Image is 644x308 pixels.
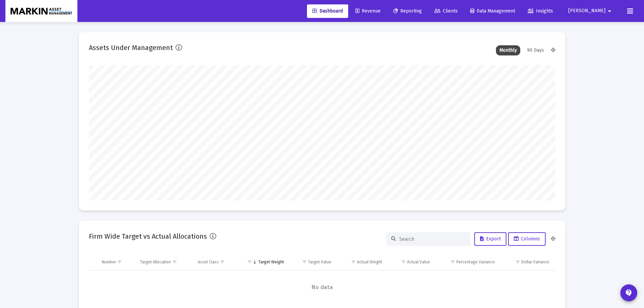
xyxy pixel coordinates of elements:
[568,8,605,14] span: [PERSON_NAME]
[89,42,173,53] h2: Assets Under Management
[521,259,549,265] div: Dollar Variance
[456,259,495,265] div: Percentage Variance
[605,4,614,18] mat-icon: arrow_drop_down
[336,254,387,270] td: Column Actual Weight
[10,4,72,18] img: Dashboard
[172,259,177,264] span: Show filter options for column 'Target Allocation'
[387,254,435,270] td: Column Actual Value
[140,259,171,265] div: Target Allocation
[625,289,633,297] mat-icon: contact_support
[480,236,501,242] span: Export
[465,4,521,18] a: Data Management
[434,8,458,14] span: Clients
[500,254,555,270] td: Column Dollar Variance
[470,8,515,14] span: Data Management
[399,236,466,242] input: Search
[560,4,622,18] button: [PERSON_NAME]
[102,259,116,265] div: Number
[193,254,238,270] td: Column Asset Class
[514,236,540,242] span: Columns
[524,45,547,55] div: 90 Days
[135,254,193,270] td: Column Target Allocation
[220,259,225,264] span: Show filter options for column 'Asset Class'
[450,259,455,264] span: Show filter options for column 'Percentage Variance'
[97,254,136,270] td: Column Number
[407,259,430,265] div: Actual Value
[496,45,520,55] div: Monthly
[435,254,500,270] td: Column Percentage Variance
[474,232,506,246] button: Export
[388,4,427,18] a: Reporting
[247,259,252,264] span: Show filter options for column 'Target Weight'
[393,8,422,14] span: Reporting
[307,4,348,18] a: Dashboard
[515,259,520,264] span: Show filter options for column 'Dollar Variance'
[302,259,307,264] span: Show filter options for column 'Target Value'
[528,8,553,14] span: Insights
[89,254,555,304] div: Data grid
[308,259,331,265] div: Target Value
[401,259,406,264] span: Show filter options for column 'Actual Value'
[198,259,219,265] div: Asset Class
[357,259,382,265] div: Actual Weight
[355,8,381,14] span: Revenue
[312,8,343,14] span: Dashboard
[258,259,284,265] div: Target Weight
[429,4,463,18] a: Clients
[350,4,386,18] a: Revenue
[351,259,356,264] span: Show filter options for column 'Actual Weight'
[238,254,289,270] td: Column Target Weight
[89,231,207,242] h2: Firm Wide Target vs Actual Allocations
[522,4,558,18] a: Insights
[89,284,555,291] span: No data
[508,232,546,246] button: Columns
[117,259,122,264] span: Show filter options for column 'Number'
[289,254,336,270] td: Column Target Value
